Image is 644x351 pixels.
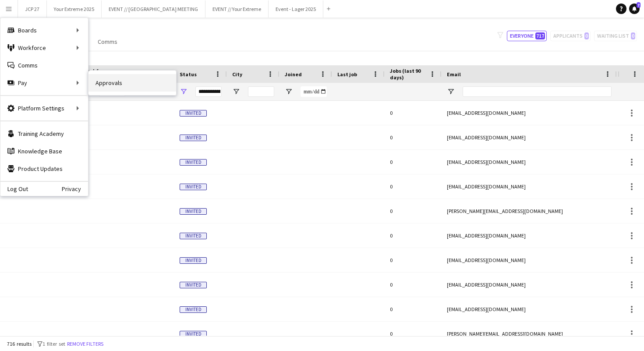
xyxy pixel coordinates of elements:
button: EVENT // Your Extreme [205,0,269,18]
div: [EMAIL_ADDRESS][DOMAIN_NAME] [442,297,617,321]
button: Everyone717 [507,31,547,41]
span: Invited [180,282,207,288]
div: Boards [0,21,88,39]
button: Open Filter Menu [232,88,240,96]
a: 7 [629,4,640,14]
span: Comms [98,38,117,46]
a: Log Out [0,185,28,192]
span: Last job [337,71,357,78]
a: Training Academy [0,125,88,142]
input: Email Filter Input [463,86,612,97]
div: Pay [0,74,88,92]
a: Comms [94,36,121,47]
input: City Filter Input [248,86,274,97]
span: Joined [285,71,302,78]
a: Product Updates [0,160,88,177]
span: Jobs (last 90 days) [390,67,426,81]
span: City [232,71,242,78]
span: Invited [180,135,207,141]
a: Knowledge Base [0,142,88,160]
div: 0 [385,322,442,346]
button: Open Filter Menu [447,88,455,96]
div: 0 [385,248,442,272]
div: 0 [385,199,442,223]
div: [EMAIL_ADDRESS][DOMAIN_NAME] [442,248,617,272]
button: Open Filter Menu [285,88,293,96]
div: 0 [385,150,442,174]
a: Approvals [88,74,176,92]
div: 0 [385,125,442,149]
span: Invited [180,208,207,215]
span: Invited [180,306,207,313]
input: Joined Filter Input [301,86,327,97]
div: [PERSON_NAME][EMAIL_ADDRESS][DOMAIN_NAME] [442,322,617,346]
div: Platform Settings [0,99,88,117]
button: Event - Lager 2025 [269,0,323,18]
span: 7 [637,2,640,8]
div: [EMAIL_ADDRESS][DOMAIN_NAME] [442,150,617,174]
span: Status [180,71,197,78]
span: Invited [180,331,207,337]
div: [EMAIL_ADDRESS][DOMAIN_NAME] [442,125,617,149]
a: Privacy [62,185,88,192]
span: Workforce ID [83,67,115,81]
button: Your Extreme 2025 [47,0,102,18]
span: Invited [180,233,207,239]
div: 0 [385,297,442,321]
div: [EMAIL_ADDRESS][DOMAIN_NAME] [442,101,617,125]
div: Workforce [0,39,88,57]
div: [EMAIL_ADDRESS][DOMAIN_NAME] [442,223,617,248]
button: JCP 27 [18,0,47,18]
div: 0 [385,174,442,199]
div: 0 [385,273,442,297]
button: EVENT // [GEOGRAPHIC_DATA] MEETING [102,0,205,18]
div: 0 [385,101,442,125]
div: [EMAIL_ADDRESS][DOMAIN_NAME] [442,174,617,199]
div: [EMAIL_ADDRESS][DOMAIN_NAME] [442,273,617,297]
span: Invited [180,257,207,264]
span: 1 filter set [42,340,65,347]
span: 717 [535,32,545,39]
button: Open Filter Menu [180,88,188,96]
button: Remove filters [65,339,105,349]
span: Invited [180,184,207,190]
span: Invited [180,110,207,117]
div: 0 [385,223,442,248]
div: [PERSON_NAME][EMAIL_ADDRESS][DOMAIN_NAME] [442,199,617,223]
span: Email [447,71,461,78]
a: Comms [0,57,88,74]
span: Invited [180,159,207,166]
